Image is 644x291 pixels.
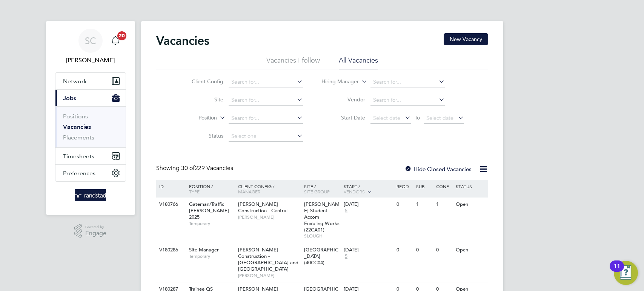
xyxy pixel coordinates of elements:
[434,180,454,193] div: Conf
[181,164,233,172] span: 229 Vacancies
[304,233,340,239] span: SLOUGH
[55,189,126,201] a: Go to home page
[395,180,414,193] div: Reqd
[55,29,126,65] a: SC[PERSON_NAME]
[229,113,303,124] input: Search for...
[229,131,303,142] input: Select one
[55,90,126,106] button: Jobs
[156,164,235,172] div: Showing
[189,201,229,220] span: Gateman/Traffic [PERSON_NAME] 2025
[75,189,106,201] img: randstad-logo-retina.png
[189,188,200,195] span: Type
[412,113,422,123] span: To
[55,148,126,164] button: Timesheets
[85,230,106,237] span: Engage
[189,253,234,259] span: Temporary
[229,77,303,87] input: Search for...
[229,95,303,106] input: Search for...
[426,115,453,121] span: Select date
[117,31,126,40] span: 20
[315,78,359,86] label: Hiring Manager
[434,198,454,211] div: 1
[189,221,234,227] span: Temporary
[55,106,126,147] div: Jobs
[55,165,126,181] button: Preferences
[344,247,393,253] div: [DATE]
[238,201,287,214] span: [PERSON_NAME] Construction - Central
[613,266,620,276] div: 11
[339,56,378,69] li: All Vacancies
[444,33,488,45] button: New Vacancy
[63,95,76,102] span: Jobs
[183,180,236,198] div: Position /
[344,201,393,208] div: [DATE]
[344,188,365,195] span: Vendors
[236,180,302,198] div: Client Config /
[614,261,638,285] button: Open Resource Center, 11 new notifications
[63,123,91,130] a: Vacancies
[180,78,223,85] label: Client Config
[414,243,434,257] div: 0
[157,180,184,193] div: ID
[342,180,395,199] div: Start /
[454,180,487,193] div: Status
[174,114,217,122] label: Position
[414,198,434,211] div: 1
[63,113,88,120] a: Positions
[156,33,209,48] h2: Vacancies
[373,115,400,121] span: Select date
[322,114,365,121] label: Start Date
[454,243,487,257] div: Open
[304,247,338,266] span: [GEOGRAPHIC_DATA] (40CC04)
[63,134,94,141] a: Placements
[304,188,330,195] span: Site Group
[414,180,434,193] div: Sub
[304,201,340,233] span: [PERSON_NAME] Student Accom Enabling Works (22CA01)
[344,253,349,260] span: 5
[302,180,342,198] div: Site /
[189,247,219,253] span: Site Manager
[370,95,445,106] input: Search for...
[238,188,260,195] span: Manager
[46,21,135,215] nav: Main navigation
[238,214,300,220] span: [PERSON_NAME]
[238,273,300,279] span: [PERSON_NAME]
[395,243,414,257] div: 0
[370,77,445,87] input: Search for...
[344,208,349,214] span: 5
[55,56,126,65] span: Sallie Cutts
[238,247,298,272] span: [PERSON_NAME] Construction - [GEOGRAPHIC_DATA] and [GEOGRAPHIC_DATA]
[63,170,95,177] span: Preferences
[266,56,320,69] li: Vacancies I follow
[395,198,414,211] div: 0
[181,164,195,172] span: 30 of
[85,36,96,46] span: SC
[63,153,94,160] span: Timesheets
[108,29,123,53] a: 20
[74,224,106,238] a: Powered byEngage
[404,165,472,173] label: Hide Closed Vacancies
[55,73,126,89] button: Network
[180,132,223,139] label: Status
[85,224,106,230] span: Powered by
[157,198,184,211] div: V180766
[63,78,87,85] span: Network
[322,96,365,103] label: Vendor
[180,96,223,103] label: Site
[434,243,454,257] div: 0
[454,198,487,211] div: Open
[157,243,184,257] div: V180286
